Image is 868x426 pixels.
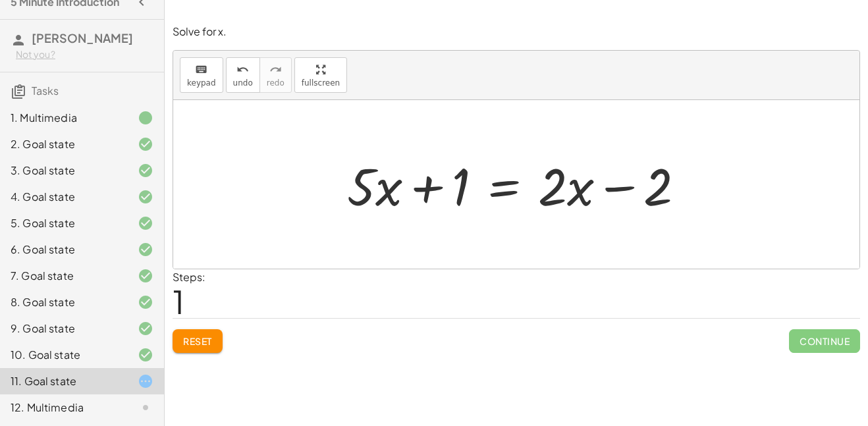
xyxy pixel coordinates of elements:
button: keyboardkeypad [180,57,223,93]
div: Not you? [16,48,153,61]
i: Task started. [138,373,153,389]
i: Task finished and correct. [138,268,153,284]
i: Task finished and correct. [138,347,153,363]
span: undo [233,78,253,88]
div: 3. Goal state [11,163,117,178]
i: Task finished and correct. [138,163,153,178]
span: keypad [187,78,216,88]
div: 2. Goal state [11,136,117,152]
div: 12. Multimedia [11,400,117,415]
i: Task finished and correct. [138,136,153,152]
i: undo [236,62,249,78]
i: Task not started. [138,400,153,415]
div: 10. Goal state [11,347,117,363]
button: fullscreen [294,57,347,93]
i: redo [269,62,282,78]
p: Solve for x. [173,24,860,40]
span: Reset [183,335,212,347]
i: Task finished and correct. [138,189,153,205]
span: [PERSON_NAME] [32,30,133,45]
div: 9. Goal state [11,321,117,336]
div: 11. Goal state [11,373,117,389]
div: 6. Goal state [11,242,117,257]
label: Steps: [173,270,205,284]
i: Task finished and correct. [138,294,153,310]
div: 5. Goal state [11,215,117,231]
span: fullscreen [302,78,340,88]
span: Tasks [32,84,59,97]
button: redoredo [259,57,292,93]
div: 4. Goal state [11,189,117,205]
i: Task finished and correct. [138,321,153,336]
button: undoundo [226,57,260,93]
i: keyboard [195,62,207,78]
span: 1 [173,281,184,321]
i: Task finished. [138,110,153,126]
button: Reset [173,329,223,353]
div: 1. Multimedia [11,110,117,126]
i: Task finished and correct. [138,242,153,257]
div: 8. Goal state [11,294,117,310]
span: redo [267,78,285,88]
div: 7. Goal state [11,268,117,284]
i: Task finished and correct. [138,215,153,231]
